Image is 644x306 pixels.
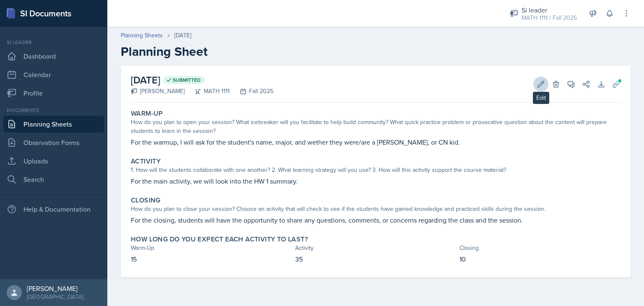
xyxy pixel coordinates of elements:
[121,31,163,40] a: Planning Sheets
[3,134,104,151] a: Observation Forms
[131,244,292,252] div: Warm-Up
[3,85,104,101] a: Profile
[522,5,577,15] div: Si leader
[230,87,273,96] div: Fall 2025
[27,284,83,293] div: [PERSON_NAME]
[460,254,621,264] p: 10
[3,39,104,46] div: Si leader
[3,171,104,188] a: Search
[522,13,577,22] div: MATH 1111 / Fall 2025
[131,73,273,88] h2: [DATE]
[131,215,621,225] p: For the closing, students will have the opportunity to share any questions, comments, or concerns...
[131,166,621,174] div: 1. How will the students collaborate with one another? 2. What learning strategy will you use? 3....
[460,244,621,252] div: Closing
[131,157,161,166] label: Activity
[3,201,104,218] div: Help & Documentation
[174,31,191,40] div: [DATE]
[27,293,83,301] div: [GEOGRAPHIC_DATA]
[173,77,201,83] span: Submitted
[131,109,163,118] label: Warm-Up
[131,87,184,96] div: [PERSON_NAME]
[3,48,104,65] a: Dashboard
[131,205,621,213] div: How do you plan to close your session? Choose an activity that will check to see if the students ...
[184,87,230,96] div: MATH 1111
[533,77,548,92] button: Edit
[131,137,621,147] p: For the warmup, I will ask for the student's name, major, and wether they were/are a [PERSON_NAME...
[3,116,104,132] a: Planning Sheets
[131,254,292,264] p: 15
[121,44,631,59] h2: Planning Sheet
[295,254,456,264] p: 35
[295,244,456,252] div: Activity
[131,176,621,186] p: For the main activity, we will look into the HW 1 summary.
[131,196,161,205] label: Closing
[3,106,104,114] div: Documents
[131,235,308,244] label: How long do you expect each activity to last?
[131,118,621,135] div: How do you plan to open your session? What icebreaker will you facilitate to help build community...
[3,153,104,169] a: Uploads
[3,66,104,83] a: Calendar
